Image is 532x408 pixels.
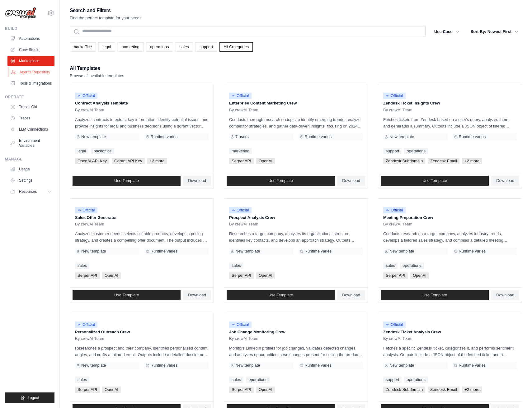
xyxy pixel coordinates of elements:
[337,176,365,186] a: Download
[5,95,54,100] div: Operate
[383,322,406,328] span: Official
[75,262,89,269] a: sales
[70,15,142,21] p: Find the perfect template for your needs
[195,42,217,52] a: support
[229,215,363,221] p: Prospect Analysis Crew
[102,387,121,393] span: OpenAI
[383,222,412,227] span: By crewAI Team
[102,272,121,279] span: OpenAI
[400,262,424,269] a: operations
[229,93,252,99] span: Official
[75,207,97,213] span: Official
[383,377,402,383] a: support
[462,387,482,393] span: +2 more
[112,158,145,164] span: Qdrant API Key
[268,178,293,183] span: Use Template
[337,290,365,300] a: Download
[305,134,332,139] span: Runtime varies
[235,249,260,254] span: New template
[7,102,54,112] a: Traces Old
[491,290,519,300] a: Download
[422,293,447,298] span: Use Template
[75,215,209,221] p: Sales Offer Generator
[246,377,270,383] a: operations
[229,222,258,227] span: By crewAI Team
[229,322,252,328] span: Official
[383,148,402,154] a: support
[75,100,209,106] p: Contract Analysis Template
[404,148,428,154] a: operations
[431,26,463,37] button: Use Case
[114,293,139,298] span: Use Template
[70,42,96,52] a: backoffice
[176,42,193,52] a: sales
[73,176,181,186] a: Use Template
[75,108,104,113] span: By crewAI Team
[28,395,39,400] span: Logout
[7,113,54,123] a: Traces
[229,329,363,335] p: Job Change Monitoring Crew
[70,64,124,73] h2: All Templates
[151,134,178,139] span: Runtime varies
[229,336,258,341] span: By crewAI Team
[70,6,142,15] h2: Search and Filters
[219,42,253,52] a: All Categories
[91,148,114,154] a: backoffice
[75,336,104,341] span: By crewAI Team
[383,262,398,269] a: sales
[383,108,412,113] span: By crewAI Team
[462,158,482,164] span: +2 more
[428,158,459,164] span: Zendesk Email
[7,34,54,44] a: Automations
[381,290,489,300] a: Use Template
[342,293,360,298] span: Download
[459,363,486,368] span: Runtime varies
[383,116,517,129] p: Fetches tickets from Zendesk based on a user's query, analyzes them, and generates a summary. Out...
[75,158,109,164] span: OpenAI API Key
[227,176,335,186] a: Use Template
[256,387,275,393] span: OpenAI
[75,377,89,383] a: sales
[268,293,293,298] span: Use Template
[229,345,363,358] p: Monitors LinkedIn profiles for job changes, validates detected changes, and analyzes opportunitie...
[383,100,517,106] p: Zendesk Ticket Insights Crew
[5,392,54,403] button: Logout
[235,134,249,139] span: 7 users
[467,26,522,37] button: Sort By: Newest First
[114,178,139,183] span: Use Template
[5,26,54,31] div: Build
[422,178,447,183] span: Use Template
[381,176,489,186] a: Use Template
[75,322,97,328] span: Official
[256,272,275,279] span: OpenAI
[491,176,519,186] a: Download
[75,222,104,227] span: By crewAI Team
[75,345,209,358] p: Researches a prospect and their company, identifies personalized content angles, and crafts a tai...
[342,178,360,183] span: Download
[404,377,428,383] a: operations
[383,158,425,164] span: Zendesk Subdomain
[19,189,37,194] span: Resources
[146,42,173,52] a: operations
[235,363,260,368] span: New template
[73,290,181,300] a: Use Template
[7,45,54,55] a: Crew Studio
[229,377,243,383] a: sales
[383,329,517,335] p: Zendesk Ticket Analysis Crew
[75,148,88,154] a: legal
[7,78,54,88] a: Tools & Integrations
[151,249,178,254] span: Runtime varies
[383,387,425,393] span: Zendesk Subdomain
[188,293,206,298] span: Download
[410,272,429,279] span: OpenAI
[7,187,54,197] button: Resources
[75,329,209,335] p: Personalized Outreach Crew
[459,134,486,139] span: Runtime varies
[227,290,335,300] a: Use Template
[81,134,106,139] span: New template
[7,136,54,151] a: Environment Variables
[389,363,414,368] span: New template
[75,116,209,129] p: Analyzes contracts to extract key information, identify potential issues, and provide insights fo...
[383,345,517,358] p: Fetches a specific Zendesk ticket, categorizes it, and performs sentiment analysis. Outputs inclu...
[229,108,258,113] span: By crewAI Team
